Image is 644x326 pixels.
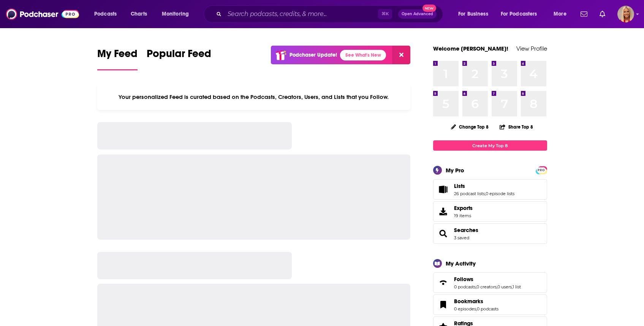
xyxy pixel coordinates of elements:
[485,191,486,196] span: ,
[422,5,436,12] span: New
[454,235,469,240] a: 3 saved
[436,277,451,288] a: Follows
[433,45,508,52] a: Welcome [PERSON_NAME]!
[516,45,547,52] a: View Profile
[454,183,514,189] a: Lists
[537,167,546,173] span: PRO
[454,191,485,196] a: 26 podcast lists
[597,8,608,21] a: Show notifications dropdown
[436,299,451,310] a: Bookmarks
[454,276,473,283] span: Follows
[147,47,211,65] span: Popular Feed
[454,227,478,234] a: Searches
[446,167,464,174] div: My Pro
[131,9,147,19] span: Charts
[477,306,498,312] a: 0 podcasts
[548,8,576,20] button: open menu
[398,10,437,19] button: Open AdvancedNew
[454,205,473,212] span: Exports
[211,5,450,23] div: Search podcasts, credits, & more...
[340,50,386,60] a: See What's New
[436,206,451,217] span: Exports
[433,179,547,200] span: Lists
[433,294,547,315] span: Bookmarks
[454,298,483,305] span: Bookmarks
[157,8,199,20] button: open menu
[476,284,497,289] a: 0 creators
[496,8,548,20] button: open menu
[454,276,521,283] a: Follows
[402,12,433,16] span: Open Advanced
[513,284,521,289] a: 1 list
[617,6,634,22] img: User Profile
[433,201,547,222] a: Exports
[433,272,547,293] span: Follows
[446,260,476,267] div: My Activity
[454,183,465,189] span: Lists
[454,284,476,289] a: 0 podcasts
[497,284,512,289] a: 0 users
[378,9,392,19] span: ⌘ K
[537,167,546,173] a: PRO
[162,9,189,19] span: Monitoring
[89,8,127,20] button: open menu
[476,284,476,289] span: ,
[512,284,513,289] span: ,
[453,8,498,20] button: open menu
[476,306,477,312] span: ,
[454,298,498,305] a: Bookmarks
[497,284,497,289] span: ,
[436,228,451,239] a: Searches
[433,140,547,151] a: Create My Top 8
[436,184,451,195] a: Lists
[499,119,533,134] button: Share Top 8
[97,47,138,70] a: My Feed
[97,84,411,110] div: Your personalized Feed is curated based on the Podcasts, Creators, Users, and Lists that you Follow.
[433,223,547,244] span: Searches
[454,213,473,218] span: 19 items
[501,9,537,19] span: For Podcasters
[290,52,337,58] p: Podchaser Update!
[458,9,488,19] span: For Business
[486,191,514,196] a: 0 episode lists
[147,47,211,70] a: Popular Feed
[225,8,378,20] input: Search podcasts, credits, & more...
[617,6,634,22] button: Show profile menu
[454,306,476,312] a: 0 episodes
[554,9,566,19] span: More
[6,7,79,21] img: Podchaser - Follow, Share and Rate Podcasts
[446,122,494,132] button: Change Top 8
[617,6,634,22] span: Logged in as KymberleeBolden
[126,8,152,20] a: Charts
[94,9,117,19] span: Podcasts
[97,47,138,65] span: My Feed
[578,8,590,21] a: Show notifications dropdown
